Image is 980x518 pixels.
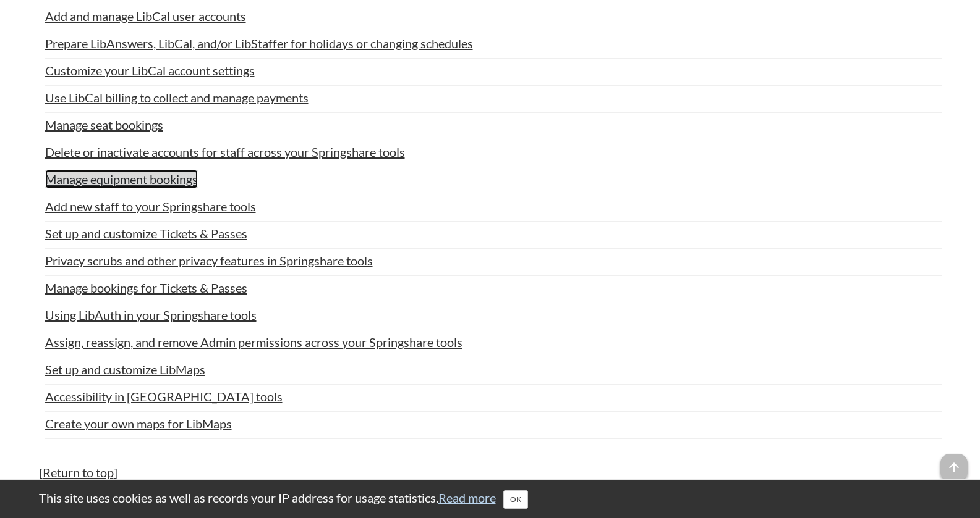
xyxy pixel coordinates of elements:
[45,306,257,324] a: Using LibAuth in your Springshare tools
[45,414,232,433] a: Create your own maps for LibMaps
[45,115,163,134] a: Manage seat bookings
[43,465,114,480] a: Return to top
[438,490,496,505] a: Read more
[45,224,247,243] a: Set up and customize Tickets & Passes
[45,34,473,52] a: Prepare LibAnswers, LibCal, and/or LibStaffer for holidays or changing schedules
[940,454,968,481] span: arrow_upward
[45,7,246,25] a: Add and manage LibCal user accounts
[45,170,198,188] a: Manage equipment bookings
[27,489,954,509] div: This site uses cookies as well as records your IP address for usage statistics.
[45,88,309,107] a: Use LibCal billing to collect and manage payments
[45,333,462,351] a: Assign, reassign, and remove Admin permissions across your Springshare tools
[45,61,255,80] a: Customize your LibCal account settings
[45,387,283,406] a: Accessibility in [GEOGRAPHIC_DATA] tools
[45,251,373,270] a: Privacy scrubs and other privacy features in Springshare tools
[503,490,528,509] button: Close
[45,360,205,378] a: Set up and customize LibMaps
[940,455,968,470] a: arrow_upward
[45,278,247,297] a: Manage bookings for Tickets & Passes
[45,197,256,215] a: Add new staff to your Springshare tools
[39,464,942,481] p: [ ]
[45,143,405,161] a: Delete or inactivate accounts for staff across your Springshare tools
